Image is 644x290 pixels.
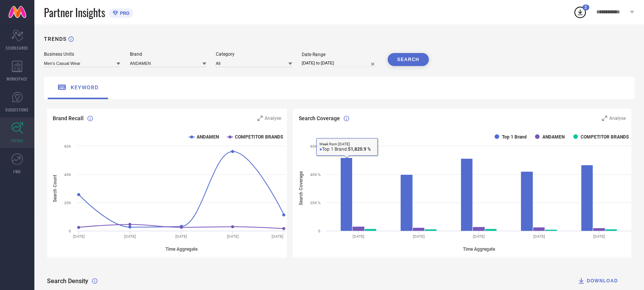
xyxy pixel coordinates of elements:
[69,229,71,233] text: 0
[272,234,283,238] text: [DATE]
[44,5,105,20] span: Partner Insights
[413,234,425,238] text: [DATE]
[302,59,378,67] input: Select date range
[235,134,283,140] text: COMPETITOR BRANDS
[6,107,29,113] span: SUGGESTIONS
[299,115,340,121] span: Search Coverage
[64,201,71,205] text: 20K
[353,234,365,238] text: [DATE]
[310,201,320,205] text: 20K %
[64,144,71,148] text: 60K
[310,144,320,148] text: 60K %
[388,53,429,66] button: SEARCH
[14,169,21,174] span: FWD
[533,234,545,238] text: [DATE]
[6,45,29,51] span: SCORECARDS
[302,52,378,57] div: Date Range
[197,134,219,140] text: ANDAMEN
[53,115,84,121] span: Brand Recall
[318,229,320,233] text: 0
[581,134,629,140] text: COMPETITOR BRANDS
[176,234,188,238] text: [DATE]
[298,171,304,206] tspan: Search Coverage
[463,246,495,252] tspan: Time Aggregate
[602,116,607,121] svg: Zoom
[73,234,85,238] text: [DATE]
[216,52,292,57] div: Category
[609,116,626,121] span: Analyse
[585,5,587,10] span: 2
[265,116,281,121] span: Analyse
[71,84,99,90] span: keyword
[118,10,129,16] span: PRO
[165,246,198,252] tspan: Time Aggregate
[502,134,527,140] text: Top 1 Brand
[573,5,587,19] div: Open download list
[227,234,239,238] text: [DATE]
[44,52,120,57] div: Business Units
[52,175,58,202] tspan: Search Count
[594,234,605,238] text: [DATE]
[47,277,88,285] span: Search Density
[11,138,24,143] span: TRENDS
[64,172,71,177] text: 40K
[568,273,628,288] button: DOWNLOAD
[7,76,28,82] span: WORKSPACE
[473,234,485,238] text: [DATE]
[44,36,66,42] h1: TRENDS
[124,234,136,238] text: [DATE]
[578,277,618,285] div: DOWNLOAD
[310,172,320,177] text: 40K %
[130,52,206,57] div: Brand
[257,116,263,121] svg: Zoom
[542,134,565,140] text: ANDAMEN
